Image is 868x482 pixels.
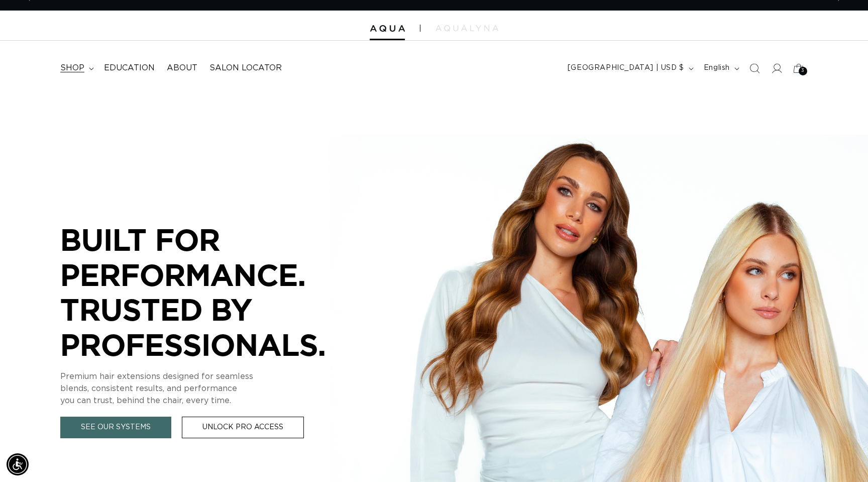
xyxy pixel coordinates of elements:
[203,57,288,79] a: Salon Locator
[818,434,868,482] iframe: Chat Widget
[60,222,362,362] p: BUILT FOR PERFORMANCE. TRUSTED BY PROFESSIONALS.
[698,59,743,78] button: English
[104,63,155,73] span: Education
[54,57,98,79] summary: shop
[704,63,730,73] span: English
[743,57,766,79] summary: Search
[209,63,282,73] span: Salon Locator
[60,417,171,438] a: See Our Systems
[98,57,161,79] a: Education
[568,63,684,73] span: [GEOGRAPHIC_DATA] | USD $
[370,25,405,32] img: Aqua Hair Extensions
[60,63,84,73] span: shop
[801,67,805,75] span: 3
[167,63,197,73] span: About
[182,417,304,438] a: Unlock Pro Access
[60,370,362,407] p: Premium hair extensions designed for seamless blends, consistent results, and performance you can...
[562,59,698,78] button: [GEOGRAPHIC_DATA] | USD $
[7,453,29,475] div: Accessibility Menu
[161,57,203,79] a: About
[436,25,498,31] img: aqualyna.com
